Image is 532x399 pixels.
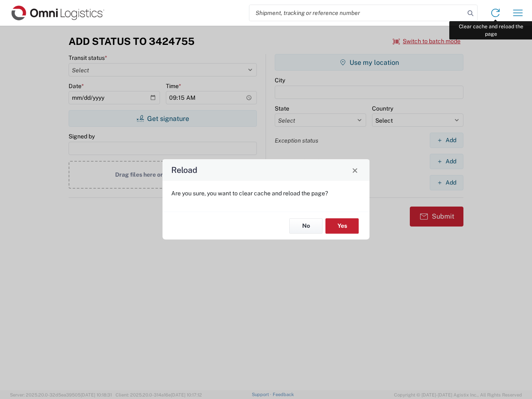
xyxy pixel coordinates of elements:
input: Shipment, tracking or reference number [249,5,465,21]
h4: Reload [171,164,197,176]
button: Yes [325,218,359,234]
button: Close [349,164,361,176]
button: No [289,218,323,234]
p: Are you sure, you want to clear cache and reload the page? [171,190,361,197]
